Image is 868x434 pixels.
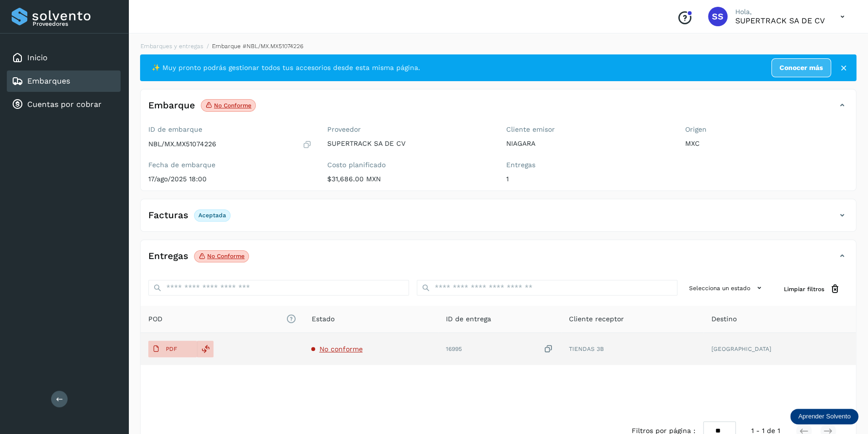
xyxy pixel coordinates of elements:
span: ✨ Muy pronto podrás gestionar todos tus accesorios desde esta misma página. [152,63,420,73]
div: EmbarqueNo conforme [141,97,856,122]
span: Destino [711,314,737,324]
div: 16995 [446,344,553,354]
p: Aceptada [198,212,226,219]
label: ID de embarque [148,125,312,134]
div: Embarques [7,70,121,92]
h4: Facturas [148,210,188,221]
span: ID de entrega [446,314,491,324]
a: Embarques y entregas [141,43,203,50]
span: POD [148,314,296,324]
span: Embarque #NBL/MX.MX51074226 [212,43,303,50]
span: Cliente receptor [569,314,624,324]
p: $31,686.00 MXN [327,175,491,183]
p: SUPERTRACK SA DE CV [735,16,825,25]
td: TIENDAS 3B [561,333,704,365]
span: Estado [311,314,334,324]
label: Costo planificado [327,161,491,169]
div: Cuentas por cobrar [7,94,121,115]
p: No conforme [214,102,251,109]
a: Cuentas por cobrar [27,100,102,109]
label: Cliente emisor [506,125,670,134]
label: Entregas [506,161,670,169]
span: Limpiar filtros [784,285,824,294]
div: Reemplazar POD [197,341,213,357]
h4: Embarque [148,100,195,111]
p: No conforme [207,253,245,260]
button: Selecciona un estado [685,280,768,296]
div: Aprender Solvento [790,409,858,424]
span: No conforme [319,345,362,353]
p: 17/ago/2025 18:00 [148,175,312,183]
p: Proveedores [33,20,117,27]
p: SUPERTRACK SA DE CV [327,139,491,148]
div: EntregasNo conforme [141,248,856,272]
p: NBL/MX.MX51074226 [148,140,216,148]
div: FacturasAceptada [141,207,856,231]
label: Origen [685,125,848,134]
label: Proveedor [327,125,491,134]
p: PDF [166,346,177,352]
td: [GEOGRAPHIC_DATA] [704,333,856,365]
h4: Entregas [148,251,188,262]
p: MXC [685,139,848,148]
p: 1 [506,175,670,183]
button: PDF [148,341,197,357]
p: NIAGARA [506,139,670,148]
p: Aprender Solvento [798,413,850,420]
label: Fecha de embarque [148,161,312,169]
a: Conocer más [771,58,831,77]
button: Limpiar filtros [776,280,848,298]
nav: breadcrumb [140,42,856,51]
div: Inicio [7,47,121,69]
p: Hola, [735,8,825,16]
a: Inicio [27,53,48,62]
a: Embarques [27,76,70,86]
